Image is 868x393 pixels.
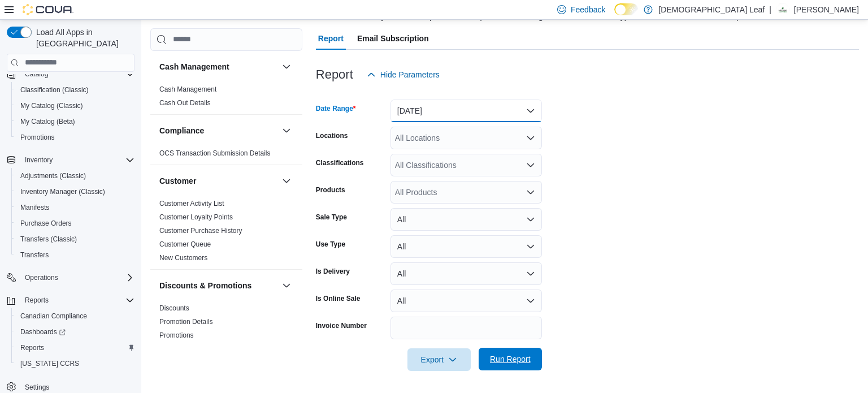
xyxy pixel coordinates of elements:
a: Discounts [159,304,189,312]
a: OCS Transaction Submission Details [159,149,271,157]
a: Transfers [16,248,53,262]
button: Inventory [2,152,139,168]
span: Adjustments (Classic) [20,171,86,180]
h3: Discounts & Promotions [159,280,251,291]
span: OCS Transaction Submission Details [159,149,271,158]
button: Compliance [280,124,293,137]
a: Manifests [16,201,54,214]
span: Transfers (Classic) [16,232,134,246]
span: Settings [25,383,49,392]
div: Cash Management [150,83,302,114]
a: My Catalog (Beta) [16,115,80,128]
span: Manifests [16,201,134,214]
button: All [390,262,542,285]
button: Discounts & Promotions [159,280,277,291]
span: Transfers [16,248,134,262]
p: | [769,3,771,16]
label: Products [316,185,345,195]
button: Inventory Manager (Classic) [11,184,139,200]
span: Operations [25,273,58,282]
span: Export [414,348,464,371]
button: Cash Management [280,60,293,74]
button: Open list of options [526,133,535,142]
button: Catalog [2,66,139,82]
div: Customer [150,197,302,269]
span: Reports [25,296,49,305]
p: [PERSON_NAME] [794,3,859,16]
button: Purchase Orders [11,215,139,231]
a: Cash Out Details [159,99,211,107]
a: Purchase Orders [16,217,76,230]
span: Customer Loyalty Points [159,213,233,222]
button: Cash Management [159,61,277,72]
button: Operations [2,270,139,286]
span: Feedback [571,4,605,15]
span: Customer Purchase History [159,226,242,235]
h3: Cash Management [159,61,229,72]
a: Customer Purchase History [159,227,242,235]
label: Is Delivery [316,267,350,276]
button: Discounts & Promotions [280,279,293,292]
button: All [390,290,542,312]
span: [US_STATE] CCRS [20,359,79,368]
span: Run Report [490,353,531,365]
span: Adjustments (Classic) [16,169,134,183]
a: Transfers (Classic) [16,232,81,246]
button: Hide Parameters [362,63,444,86]
label: Use Type [316,240,345,249]
span: Catalog [20,67,134,81]
span: Cash Out Details [159,98,211,107]
span: Classification (Classic) [16,83,134,97]
button: Promotions [11,129,139,145]
button: Classification (Classic) [11,82,139,98]
span: Promotions [16,131,134,144]
a: Canadian Compliance [16,309,92,323]
label: Is Online Sale [316,294,361,303]
img: Cova [23,4,73,15]
a: Customer Loyalty Points [159,213,233,221]
a: Dashboards [11,324,139,340]
a: Inventory Manager (Classic) [16,185,110,198]
span: Promotion Details [159,317,213,326]
span: Canadian Compliance [16,309,134,323]
span: Hide Parameters [380,69,440,80]
h3: Report [316,68,353,81]
span: Catalog [25,70,48,79]
button: Customer [159,175,277,187]
span: Cash Management [159,85,216,94]
a: New Customers [159,254,207,262]
span: Transfers (Classic) [20,235,77,244]
label: Invoice Number [316,321,367,330]
p: [DEMOGRAPHIC_DATA] Leaf [658,3,765,16]
span: Reports [20,293,134,307]
a: Promotions [16,131,59,144]
a: Promotion Details [159,318,213,326]
span: Dashboards [20,327,66,336]
span: Discounts [159,304,189,313]
span: Inventory [20,153,134,167]
a: Classification (Classic) [16,83,93,97]
a: Customer Queue [159,240,211,248]
div: Compliance [150,146,302,165]
span: Operations [20,271,134,284]
span: Washington CCRS [16,357,134,370]
button: Reports [20,293,53,307]
button: All [390,208,542,231]
span: Reports [20,343,44,352]
label: Sale Type [316,213,347,222]
button: Export [407,348,471,371]
button: Canadian Compliance [11,308,139,324]
button: Reports [11,340,139,356]
button: Manifests [11,200,139,215]
span: New Customers [159,253,207,262]
h3: Compliance [159,125,204,136]
span: Inventory Manager (Classic) [16,185,134,198]
button: Inventory [20,153,57,167]
span: My Catalog (Beta) [20,117,75,126]
a: Adjustments (Classic) [16,169,90,183]
span: Transfers [20,251,49,260]
a: Reports [16,341,49,355]
span: Manifests [20,203,49,212]
button: All [390,235,542,258]
label: Date Range [316,104,356,113]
